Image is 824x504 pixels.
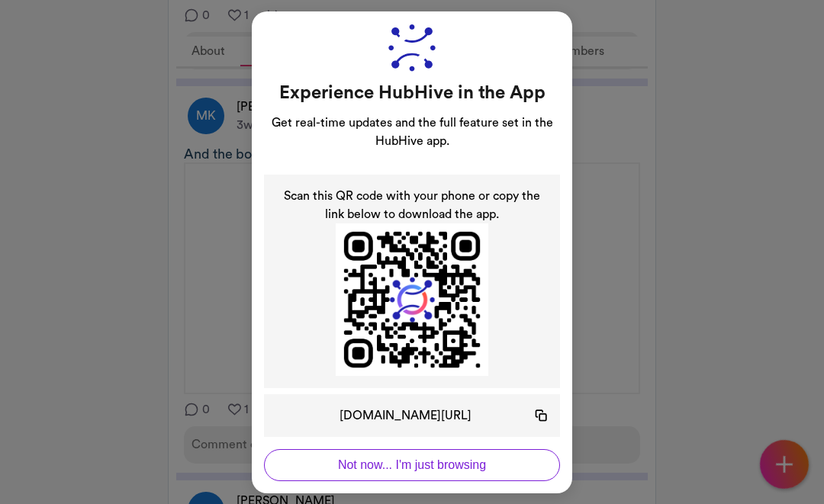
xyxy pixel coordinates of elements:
[264,449,560,481] button: Not now... I'm just browsing
[276,187,548,223] p: Scan this QR code with your phone or copy the link below to download the app.
[264,82,560,104] h1: Experience HubHive in the App
[388,24,436,72] img: HubHive Logo
[336,223,488,376] img: QR Code
[264,114,560,150] p: Get real-time updates and the full feature set in the HubHive app.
